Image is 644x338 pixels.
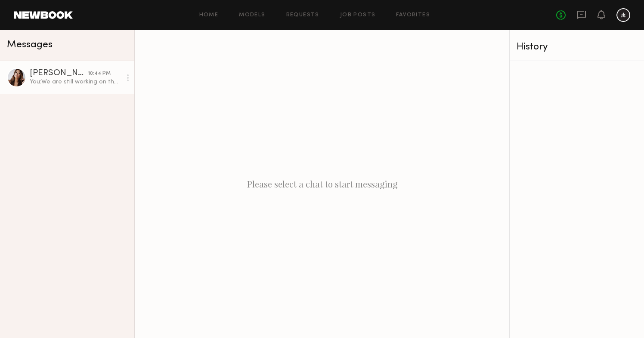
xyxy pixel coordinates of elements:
span: Messages [7,40,53,50]
a: Requests [286,12,319,18]
a: Home [199,12,219,18]
div: 10:44 PM [88,70,111,78]
a: Models [239,12,265,18]
a: Job Posts [340,12,376,18]
a: Favorites [396,12,430,18]
div: [PERSON_NAME] [30,69,88,78]
div: You: We are still working on the other looks but there will be a business casual look, and a hang... [30,78,121,86]
div: History [517,42,637,52]
div: Please select a chat to start messaging [135,30,509,338]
